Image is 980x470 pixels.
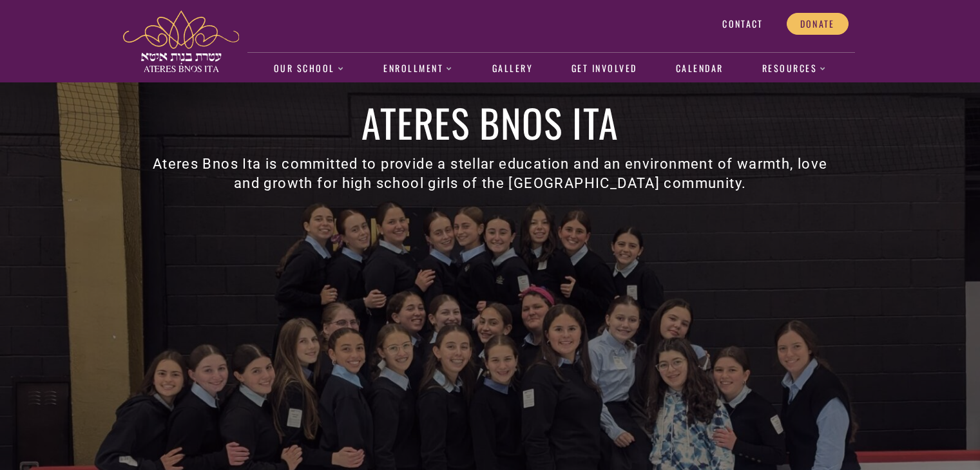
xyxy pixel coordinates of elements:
[787,13,849,35] a: Donate
[722,18,763,30] span: Contact
[669,54,730,84] a: Calendar
[800,18,835,30] span: Donate
[123,10,239,72] img: ateres
[144,103,837,142] h1: Ateres Bnos Ita
[485,54,539,84] a: Gallery
[377,54,460,84] a: Enrollment
[755,54,834,84] a: Resources
[267,54,351,84] a: Our School
[144,155,837,193] h3: Ateres Bnos Ita is committed to provide a stellar education and an environment of warmth, love an...
[564,54,644,84] a: Get Involved
[709,13,776,35] a: Contact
